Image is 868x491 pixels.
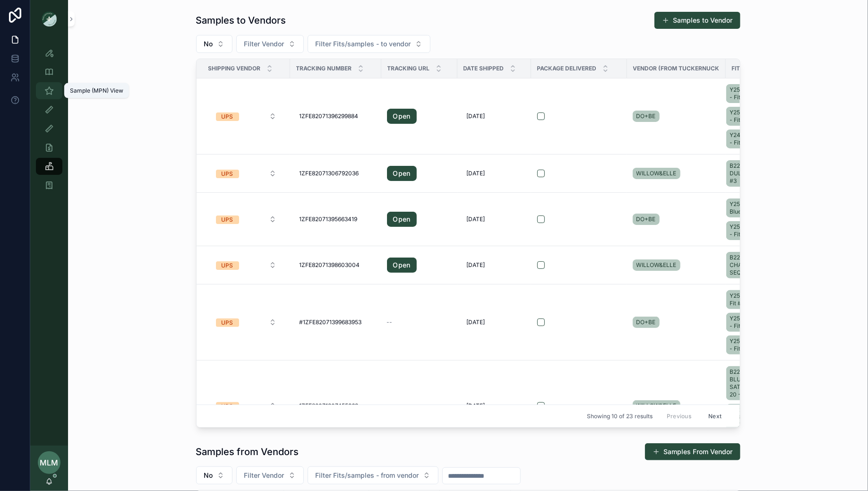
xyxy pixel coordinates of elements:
button: Next [702,409,728,423]
a: DO+BE [633,212,720,227]
a: Open [387,166,417,181]
a: B2238 - CHARCOAL SEQUIN - Fit #2 [726,252,782,278]
div: UPS [222,170,233,178]
span: 1ZFE82071396299884 [300,112,359,120]
a: B2242 SOFT BLUE #20 - DULL SATIN COLOR # 20 - Fit #2B2206 BLUE STRIPE - BLUE AND WHITE STRIPE - F... [726,364,785,448]
a: DO+BE [633,214,660,225]
button: Select Button [308,466,438,484]
span: Tracking URL [387,65,430,72]
a: 1ZFE82071398603004 [296,258,376,273]
a: B2242 - BLACK DULL SATIN - Fit #3 [726,160,782,187]
a: [DATE] [463,109,525,124]
span: 1ZFE82071306792036 [300,170,359,177]
div: UPS [222,215,233,224]
h1: Samples to Vendors [196,14,286,27]
span: Package Delivered [537,65,597,72]
span: [DATE] [467,402,485,410]
a: [DATE] [463,212,525,227]
a: Select Button [208,107,284,125]
a: B2242 - BLACK DULL SATIN - Fit #3 [726,158,785,189]
a: Open [387,109,417,124]
a: 1ZFE82071306792036 [296,166,376,181]
a: Y25342T - Blue - Fit #1 - ProtoY25300T - Black - Fit #1 - ProtoY25284T - ivory - Fit #1 - Proto [726,288,785,356]
div: UPS [222,112,233,121]
span: Filter Fits/samples - from vendor [316,471,419,480]
a: Select Button [208,313,284,331]
a: [DATE] [463,315,525,330]
img: App logo [42,11,57,26]
button: Select Button [236,466,304,484]
span: Date Shipped [464,65,504,72]
a: WILLOW&ELLE [633,258,720,273]
a: Select Button [208,397,284,415]
h1: Samples from Vendors [196,445,299,458]
a: B2242 SOFT BLUE #20 - DULL SATIN COLOR # 20 - Fit #2 [726,366,782,400]
a: Open [387,212,417,227]
a: [DATE] [463,166,525,181]
span: Fits/samples - to vendor collection [732,65,779,72]
span: Y25342T - Blue - Fit #1 - Proto [730,292,778,307]
span: Filter Vendor [244,471,284,480]
a: WILLOW&ELLE [633,259,680,271]
a: [DATE] [463,258,525,273]
span: MLM [40,457,59,468]
a: Y24950T - Black - Fit #1 - Proto [726,129,782,148]
button: Select Button [208,257,284,274]
div: Sample (MPN) View [70,87,123,95]
button: Select Button [196,35,232,53]
a: WILLOW&ELLE [633,400,680,412]
span: 1ZFE82071307455363 [300,402,359,410]
div: UPS [222,319,233,327]
div: UPS [222,261,233,270]
button: Select Button [236,35,304,53]
span: Showing 10 of 23 results [587,413,653,420]
a: -- [387,319,452,326]
a: Select Button [208,256,284,274]
span: [DATE] [467,112,485,120]
button: Select Button [208,108,284,125]
a: Y25284T - ivory - Fit #1 - Proto [726,336,782,354]
span: WILLOW&ELLE [636,261,677,269]
span: Tracking Number [296,65,352,72]
button: Select Button [208,314,284,331]
a: Y25300T - Black - Fit #1 - Proto [726,313,782,332]
a: WILLOW&ELLE [633,168,680,179]
a: -- [387,402,452,410]
span: Y25236T - Light Blue - Fit #3 [730,200,778,215]
span: [DATE] [467,170,485,177]
a: 1ZFE82071307455363 [296,398,376,413]
a: WILLOW&ELLE [633,398,720,413]
span: -- [387,319,393,326]
a: DO+BE [633,111,660,122]
span: Y25053T - Navy - Fit #1 - Proto [730,86,778,101]
span: Shipping Vendor [208,65,261,72]
button: Select Button [196,466,232,484]
button: Samples to Vendor [654,12,740,29]
a: Y25053T - Navy - Fit #1 - Proto [726,84,782,103]
button: Select Button [208,397,284,414]
a: Y25236T - Light Blue - Fit #3Y25216T - White - Fit #1 - Proto [726,197,785,242]
a: Y25053T - Navy - Fit #1 - ProtoY25333T - Pesto - Fit #2Y24950T - Black - Fit #1 - Proto [726,82,785,150]
a: Samples From Vendor [645,443,740,460]
span: Y25300T - Black - Fit #1 - Proto [730,315,778,330]
a: DO+BE [633,315,720,330]
a: Y25216T - White - Fit #1 - Proto [726,221,782,240]
a: Open [387,258,417,273]
a: B2238 - CHARCOAL SEQUIN - Fit #2 [726,250,785,280]
span: No [204,39,213,49]
span: DO+BE [636,112,656,120]
span: WILLOW&ELLE [636,402,677,410]
button: Select Button [308,35,430,53]
span: [DATE] [467,319,485,326]
a: Open [387,258,452,273]
a: Y25333T - Pesto - Fit #2 [726,107,782,126]
span: Y24950T - Black - Fit #1 - Proto [730,131,778,146]
a: [DATE] [463,398,525,413]
a: Open [387,166,452,181]
span: #1ZFE82071399683953 [300,319,362,326]
span: Y25333T - Pesto - Fit #2 [730,109,778,124]
span: [DATE] [467,261,485,269]
span: Filter Vendor [244,39,284,49]
span: B2242 - BLACK DULL SATIN - Fit #3 [730,162,778,185]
